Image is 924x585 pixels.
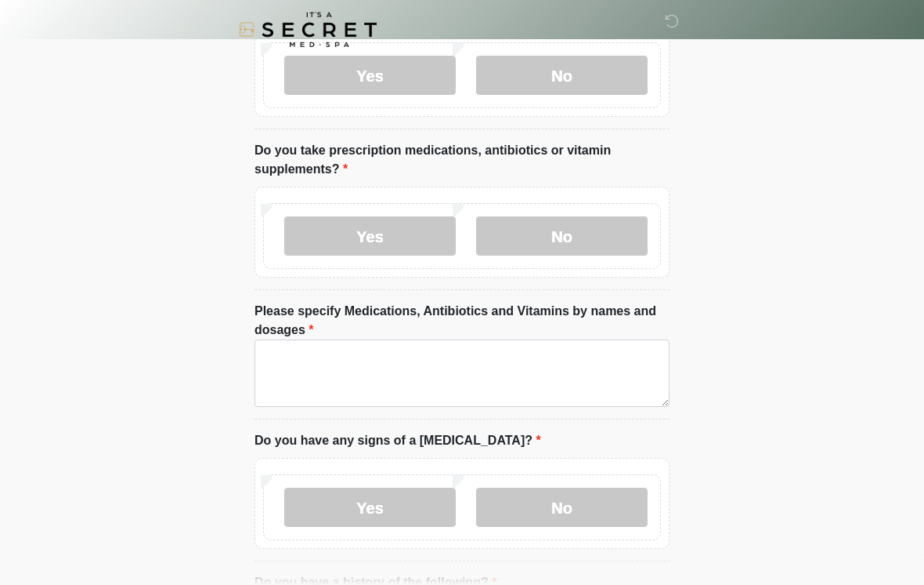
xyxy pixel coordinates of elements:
label: Yes [284,216,456,256]
label: No [476,216,648,256]
label: Yes [284,488,456,527]
label: Do you have any signs of a [MEDICAL_DATA]? [254,431,541,450]
label: No [476,56,648,95]
label: Please specify Medications, Antibiotics and Vitamins by names and dosages [254,302,670,340]
label: No [476,488,648,527]
label: Yes [284,56,456,95]
img: It's A Secret Med Spa Logo [239,12,377,47]
label: Do you take prescription medications, antibiotics or vitamin supplements? [254,141,670,179]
